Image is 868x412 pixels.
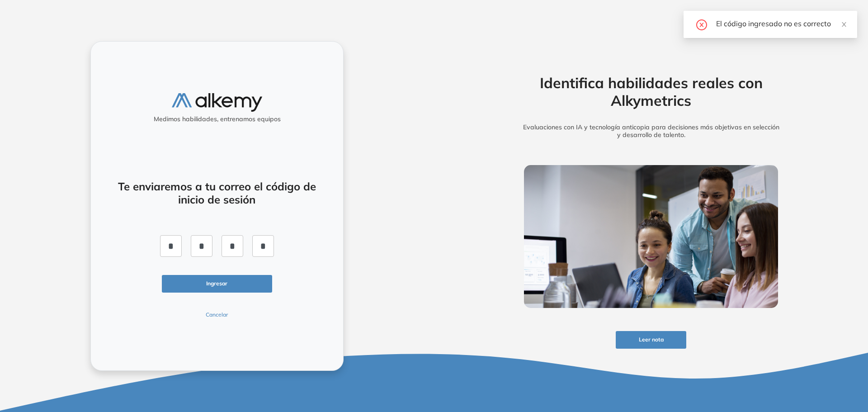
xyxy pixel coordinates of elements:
h5: Medimos habilidades, entrenamos equipos [94,115,340,123]
button: Ingresar [162,275,272,293]
h4: Te enviaremos a tu correo el código de inicio de sesión [115,180,319,206]
button: Leer nota [616,331,686,349]
span: close [841,21,847,28]
div: Widget de chat [705,307,868,412]
h2: Identifica habilidades reales con Alkymetrics [510,74,792,109]
iframe: Chat Widget [705,307,868,412]
button: Cancelar [162,311,272,319]
div: El código ingresado no es correcto [716,18,846,29]
span: close-circle [696,18,707,30]
h5: Evaluaciones con IA y tecnología anticopia para decisiones más objetivas en selección y desarroll... [510,123,792,139]
img: logo-alkemy [172,93,262,112]
img: img-more-info [524,165,778,308]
